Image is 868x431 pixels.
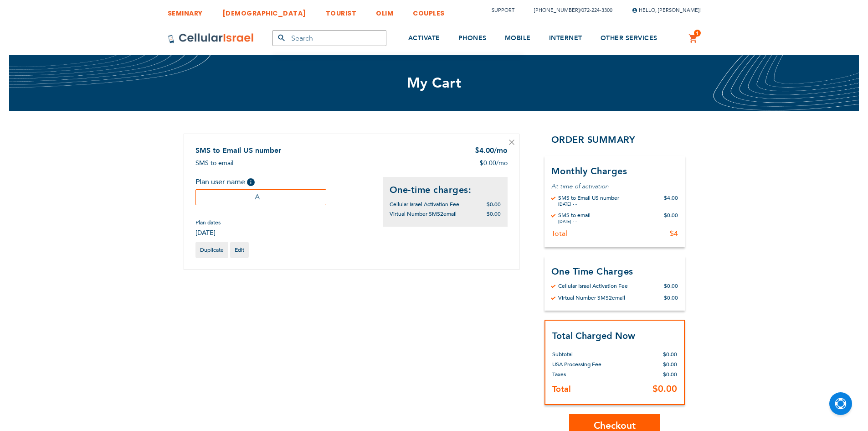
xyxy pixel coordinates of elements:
[247,178,255,186] span: Help
[222,2,306,19] a: [DEMOGRAPHIC_DATA]
[408,34,440,42] span: ACTIVATE
[549,34,582,42] span: INTERNET
[664,282,678,290] div: $0.00
[663,371,677,378] span: $0.00
[534,7,580,14] a: [PHONE_NUMBER]
[652,383,677,395] span: $0.00
[558,294,625,301] div: Virtual Number SMS2email
[168,33,254,44] img: Cellular Israel Logo
[551,229,567,238] div: Total
[688,33,699,44] a: 1
[390,201,459,208] span: Cellular Israel Activation Fee
[551,165,678,177] h3: Monthly Charges
[195,145,281,156] a: SMS to Email US number
[551,265,678,278] h3: One Time Charges
[552,369,636,379] th: Taxes
[195,177,245,187] span: Plan user name
[272,30,386,46] input: Search
[581,7,612,14] a: 072-224-3300
[552,330,635,342] strong: Total Charged Now
[376,2,393,19] a: OLIM
[458,34,487,42] span: PHONES
[408,21,440,56] a: ACTIVATE
[390,210,457,218] span: Virtual Number SMS2email
[487,210,501,218] span: $0.00
[494,145,508,156] span: /mo
[525,4,612,17] li: /
[479,159,508,168] div: 0.00
[552,343,636,359] th: Subtotal
[195,159,233,167] span: SMS to email
[195,242,228,258] a: Duplicate
[552,361,601,368] span: USA Processing Fee
[696,30,699,37] span: 1
[390,184,501,196] h2: One-time charges:
[558,194,619,202] div: SMS to Email US number
[601,21,657,56] a: OTHER SERVICES
[407,73,462,93] span: My Cart
[632,7,701,14] span: Hello, [PERSON_NAME]!
[558,212,591,219] div: SMS to email
[663,351,677,358] span: $0.00
[195,228,221,237] span: [DATE]
[496,159,508,168] span: /mo
[601,34,657,42] span: OTHER SERVICES
[413,2,445,19] a: COUPLES
[230,242,249,258] a: Edit
[664,212,678,224] div: $0.00
[663,361,677,368] span: $0.00
[664,294,678,301] div: $0.00
[458,21,487,56] a: PHONES
[549,21,582,56] a: INTERNET
[670,229,678,238] div: $4
[505,34,531,42] span: MOBILE
[487,201,501,208] span: $0.00
[235,246,244,254] span: Edit
[505,21,531,56] a: MOBILE
[475,146,479,156] span: $
[200,246,224,254] span: Duplicate
[475,145,508,156] div: 4.00
[544,134,685,147] h2: Order Summary
[551,182,678,191] p: At time of activation
[326,2,357,19] a: TOURIST
[492,7,514,14] a: Support
[558,202,619,207] div: [DATE] - -
[558,282,628,290] div: Cellular Israel Activation Fee
[664,194,678,207] div: $4.00
[195,219,221,226] span: Plan dates
[479,159,483,168] span: $
[552,384,571,395] strong: Total
[168,2,203,19] a: SEMINARY
[558,219,591,224] div: [DATE] - -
